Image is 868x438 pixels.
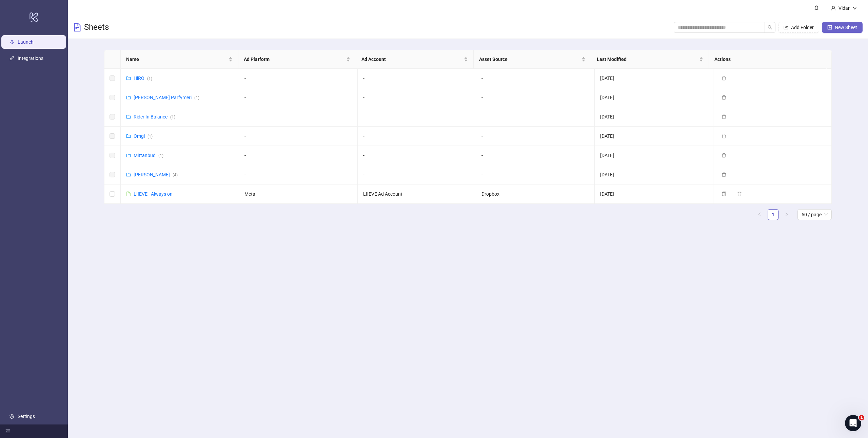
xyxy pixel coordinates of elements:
[126,134,131,138] span: folder
[239,88,358,107] td: -
[126,153,131,158] span: folder
[757,212,762,216] span: left
[134,172,178,177] a: [PERSON_NAME](4)
[5,429,10,434] span: menu-fold
[147,134,153,139] span: ( 1 )
[239,184,358,204] td: Meta
[239,107,358,127] td: -
[126,114,131,119] span: folder
[768,209,778,220] li: 1
[785,212,789,216] span: right
[244,56,345,63] span: Ad Platform
[791,25,814,30] span: Add Folder
[358,165,476,184] td: -
[768,25,772,30] span: search
[476,146,595,165] td: -
[358,107,476,127] td: -
[361,56,462,63] span: Ad Account
[479,56,580,63] span: Asset Source
[595,69,713,88] td: [DATE]
[194,95,199,100] span: ( 1 )
[121,50,238,69] th: Name
[595,127,713,146] td: [DATE]
[831,6,836,10] span: user
[827,25,832,30] span: plus-square
[595,165,713,184] td: [DATE]
[134,95,199,100] a: [PERSON_NAME] Parfymeri(1)
[476,165,595,184] td: -
[476,107,595,127] td: -
[845,415,861,431] iframe: Intercom live chat
[126,172,131,177] span: folder
[358,88,476,107] td: -
[126,95,131,100] span: folder
[18,39,34,45] a: Launch
[814,5,819,10] span: bell
[84,22,109,33] h3: Sheets
[134,153,163,158] a: Mittanbud(1)
[358,69,476,88] td: -
[835,25,857,30] span: New Sheet
[358,146,476,165] td: -
[476,88,595,107] td: -
[754,209,765,220] button: left
[595,146,713,165] td: [DATE]
[822,22,863,33] button: New Sheet
[239,146,358,165] td: -
[852,6,857,10] span: down
[358,127,476,146] td: -
[134,114,175,119] a: Rider In Balance(1)
[781,209,792,220] button: right
[18,414,35,419] a: Settings
[476,69,595,88] td: -
[126,76,131,81] span: folder
[239,69,358,88] td: -
[238,50,356,69] th: Ad Platform
[784,25,788,30] span: folder-add
[778,22,819,33] button: Add Folder
[239,127,358,146] td: -
[754,209,765,220] li: Previous Page
[781,209,792,220] li: Next Page
[239,165,358,184] td: -
[722,76,726,81] span: delete
[173,173,178,177] span: ( 4 )
[768,210,778,220] a: 1
[358,184,476,204] td: LIIEVE Ad Account
[134,75,152,81] a: HiRO(1)
[595,107,713,127] td: [DATE]
[18,56,43,61] a: Integrations
[722,134,726,138] span: delete
[126,56,227,63] span: Name
[356,50,474,69] th: Ad Account
[73,23,81,31] span: file-text
[859,415,864,420] span: 1
[126,192,131,196] span: file
[722,95,726,100] span: delete
[597,56,698,63] span: Last Modified
[722,192,726,196] span: copy
[591,50,709,69] th: Last Modified
[134,133,153,139] a: Omgi(1)
[722,172,726,177] span: delete
[722,153,726,158] span: delete
[836,4,852,12] div: Vidar
[476,127,595,146] td: -
[722,114,726,119] span: delete
[474,50,591,69] th: Asset Source
[476,184,595,204] td: Dropbox
[709,50,827,69] th: Actions
[158,153,163,158] span: ( 1 )
[170,115,175,119] span: ( 1 )
[737,192,742,196] span: delete
[595,88,713,107] td: [DATE]
[797,209,832,220] div: Page Size
[147,76,152,81] span: ( 1 )
[595,184,713,204] td: [DATE]
[802,210,828,220] span: 50 / page
[134,191,173,197] a: LIIEVE - Always on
